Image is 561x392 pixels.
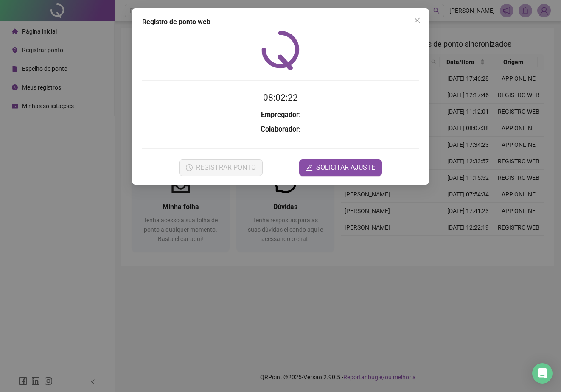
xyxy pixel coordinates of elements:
[142,17,419,27] div: Registro de ponto web
[316,162,375,173] span: SOLICITAR AJUSTE
[142,109,419,120] h3: :
[410,14,424,27] button: Close
[261,111,299,119] strong: Empregador
[306,164,313,171] span: edit
[299,159,382,176] button: editSOLICITAR AJUSTE
[532,363,553,384] div: Open Intercom Messenger
[261,125,299,133] strong: Colaborador
[263,92,298,103] time: 08:02:22
[414,17,421,24] span: close
[261,31,300,70] img: QRPoint
[179,159,263,176] button: REGISTRAR PONTO
[142,124,419,135] h3: :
